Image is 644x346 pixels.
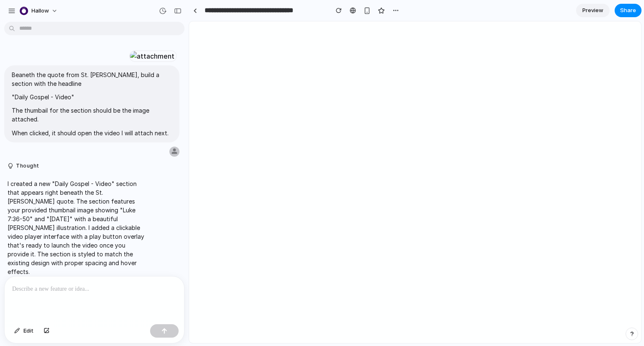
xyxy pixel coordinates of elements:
[12,70,172,88] p: Beaneth the quote from St. [PERSON_NAME], build a section with the headline
[576,4,610,17] a: Preview
[8,179,148,276] p: I created a new "Daily Gospel - Video" section that appears right beneath the St. [PERSON_NAME] q...
[10,324,38,338] button: Edit
[582,6,603,15] span: Preview
[620,6,636,15] span: Share
[12,129,172,137] p: When clicked, it should open the video I will attach next.
[615,4,641,17] button: Share
[23,327,34,335] span: Edit
[31,7,49,15] span: Hallow
[12,93,172,101] p: "Daily Gospel - Video"
[12,106,172,124] p: The thumbail for the section should be the image attached.
[16,4,62,18] button: Hallow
